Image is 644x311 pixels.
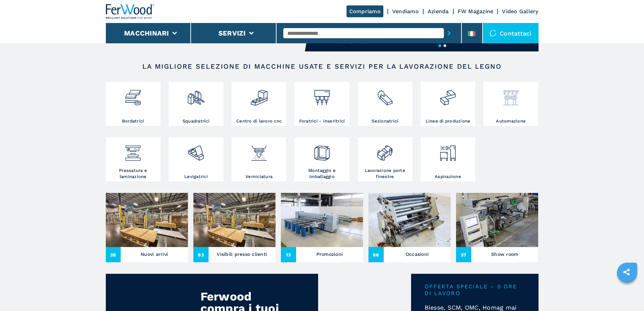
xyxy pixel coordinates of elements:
[184,174,208,180] h3: Levigatrici
[615,281,639,306] iframe: Chat
[281,247,296,262] span: 13
[502,8,538,15] a: Video Gallery
[347,5,383,17] a: Compriamo
[316,249,343,259] h3: Promozioni
[444,25,454,41] button: submit-button
[428,8,449,15] a: Azienda
[141,249,168,259] h3: Nuovi arrivi
[336,38,468,44] a: Scopri di più
[281,193,363,247] img: Promozioni
[426,118,471,124] h3: Linee di produzione
[491,249,518,259] h3: Show room
[169,82,223,126] a: Squadratrici
[250,84,268,107] img: centro_di_lavoro_cnc_2.png
[439,84,457,107] img: linee_di_produzione_2.png
[421,82,475,126] a: Linee di produzione
[106,193,188,247] img: Nuovi arrivi
[232,82,286,126] a: Centro di lavoro cnc
[299,118,345,124] h3: Foratrici - inseritrici
[187,84,205,107] img: squadratrici_2.png
[376,84,394,107] img: sezionatrici_2.png
[106,82,161,126] a: Bordatrici
[439,139,457,162] img: aspirazione_1.png
[127,62,517,70] h2: LA MIGLIORE SELEZIONE DI MACCHINE USATE E SERVIZI PER LA LAVORAZIONE DEL LEGNO
[372,118,398,124] h3: Sezionatrici
[456,247,471,262] span: 37
[108,168,159,180] h3: Pressatura e laminazione
[124,29,169,37] button: Macchinari
[490,30,496,37] img: Contattaci
[232,137,286,181] a: Verniciatura
[106,193,188,262] a: Nuovi arrivi28Nuovi arrivi
[368,247,384,262] span: 66
[193,247,209,262] span: 83
[250,139,268,162] img: verniciatura_1.png
[483,23,539,43] div: Contattaci
[483,82,538,126] a: Automazione
[368,193,451,247] img: Occasioni
[421,137,475,181] a: Aspirazione
[313,84,331,107] img: foratrici_inseritrici_2.png
[217,249,267,259] h3: Visibili presso clienti
[313,139,331,162] img: montaggio_imballaggio_2.png
[236,118,282,124] h3: Centro di lavoro cnc
[296,168,348,180] h3: Montaggio e imballaggio
[122,118,144,124] h3: Bordatrici
[106,137,161,181] a: Pressatura e laminazione
[392,8,419,15] a: Vendiamo
[106,247,121,262] span: 28
[376,139,394,162] img: lavorazione_porte_finestre_2.png
[294,137,349,181] a: Montaggio e imballaggio
[187,139,205,162] img: levigatrici_2.png
[444,44,446,47] button: 2
[502,84,520,107] img: automazione.png
[193,193,276,262] a: Visibili presso clienti83Visibili presso clienti
[496,118,526,124] h3: Automazione
[368,193,451,262] a: Occasioni66Occasioni
[294,82,349,126] a: Foratrici - inseritrici
[245,174,272,180] h3: Verniciatura
[106,4,154,19] img: Ferwood
[218,29,246,37] button: Servizi
[358,82,412,126] a: Sezionatrici
[183,118,210,124] h3: Squadratrici
[456,193,538,247] img: Show room
[124,139,142,162] img: pressa-strettoia.png
[124,84,142,107] img: bordatrici_1.png
[456,193,538,262] a: Show room37Show room
[169,137,223,181] a: Levigatrici
[406,249,429,259] h3: Occasioni
[618,264,635,281] a: sharethis
[193,193,276,247] img: Visibili presso clienti
[359,168,411,180] h3: Lavorazione porte finestre
[458,8,494,15] a: FW Magazine
[438,44,441,47] button: 1
[435,174,461,180] h3: Aspirazione
[358,137,412,181] a: Lavorazione porte finestre
[281,193,363,262] a: Promozioni13Promozioni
